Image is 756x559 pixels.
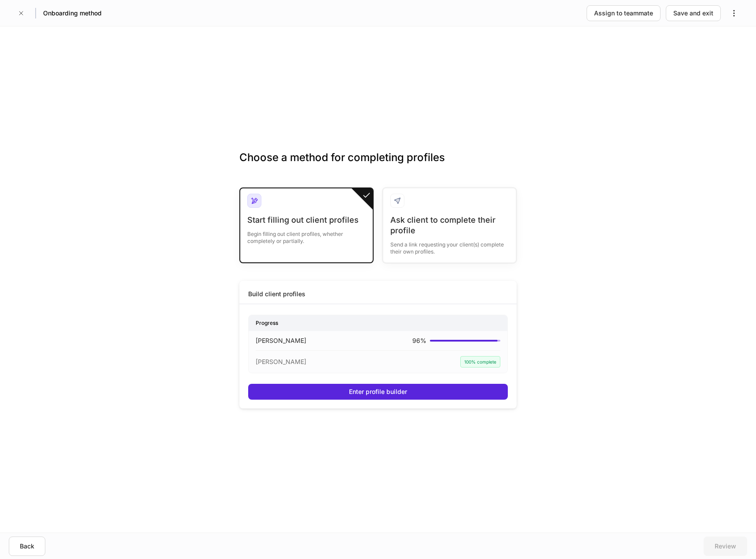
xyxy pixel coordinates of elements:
h3: Choose a method for completing profiles [239,151,517,179]
p: 96 % [412,336,426,345]
p: [PERSON_NAME] [256,336,306,345]
button: Assign to teammate [587,5,661,21]
div: Save and exit [673,9,713,18]
div: Review [715,542,736,551]
button: Enter profile builder [248,384,508,400]
div: 100% complete [460,356,500,368]
div: Assign to teammate [594,9,653,18]
div: Build client profiles [248,290,305,298]
h5: Onboarding method [43,9,102,18]
div: Send a link requesting your client(s) complete their own profiles. [390,236,509,255]
button: Review [704,537,747,556]
p: [PERSON_NAME] [256,357,306,366]
div: Back [20,542,34,551]
div: Begin filling out client profiles, whether completely or partially. [247,225,366,245]
div: Progress [249,315,507,331]
div: Start filling out client profiles [247,215,366,225]
div: Ask client to complete their profile [390,215,509,236]
button: Back [9,537,45,556]
button: Save and exit [666,5,721,21]
div: Enter profile builder [349,387,407,396]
